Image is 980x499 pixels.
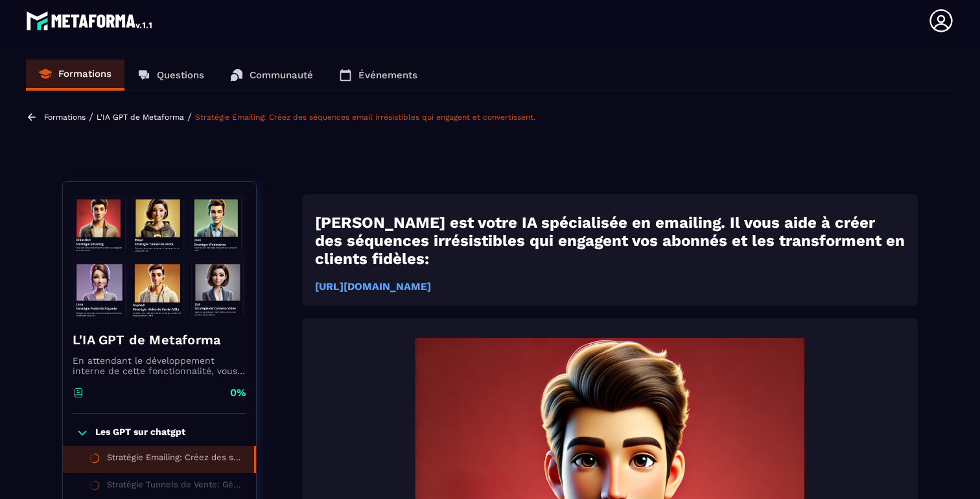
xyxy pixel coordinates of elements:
p: Les GPT sur chatgpt [95,427,185,439]
strong: [PERSON_NAME] est votre IA spécialisée en emailing. Il vous aide à créer des séquences irrésistib... [315,214,905,268]
div: Stratégie Tunnels de Vente: Générez des textes ultra persuasifs pour maximiser vos conversions [107,480,243,494]
p: Événements [358,69,417,81]
div: Stratégie Emailing: Créez des séquences email irrésistibles qui engagent et convertissent. [107,452,241,467]
span: / [187,111,192,123]
a: Communauté [217,60,326,91]
p: En attendant le développement interne de cette fonctionnalité, vous pouvez déjà l’utiliser avec C... [73,355,246,376]
p: Communauté [250,69,313,81]
span: / [89,111,93,123]
p: Formations [58,68,111,80]
a: L'IA GPT de Metaforma [97,113,184,122]
a: Formations [26,60,124,91]
p: Questions [157,69,204,81]
a: [URL][DOMAIN_NAME] [315,280,431,293]
a: Stratégie Emailing: Créez des séquences email irrésistibles qui engagent et convertissent. [195,113,535,122]
img: banner [73,192,246,321]
a: Formations [44,113,86,122]
a: Questions [124,60,217,91]
img: logo [26,8,154,34]
a: Événements [326,60,430,91]
p: 0% [230,386,246,400]
h4: L'IA GPT de Metaforma [73,331,246,349]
